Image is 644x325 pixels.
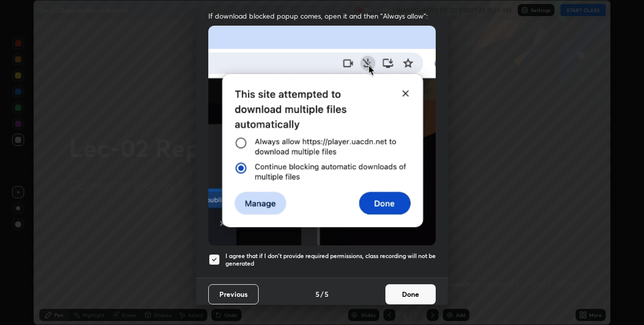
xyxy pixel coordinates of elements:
span: If download blocked popup comes, open it and then "Always allow": [208,11,436,21]
h5: I agree that if I don't provide required permissions, class recording will not be generated [225,252,436,268]
button: Previous [208,284,259,304]
h4: 5 [325,289,329,299]
h4: 5 [315,289,319,299]
h4: / [320,289,324,299]
button: Done [385,284,436,304]
img: downloads-permission-blocked.gif [208,26,436,246]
